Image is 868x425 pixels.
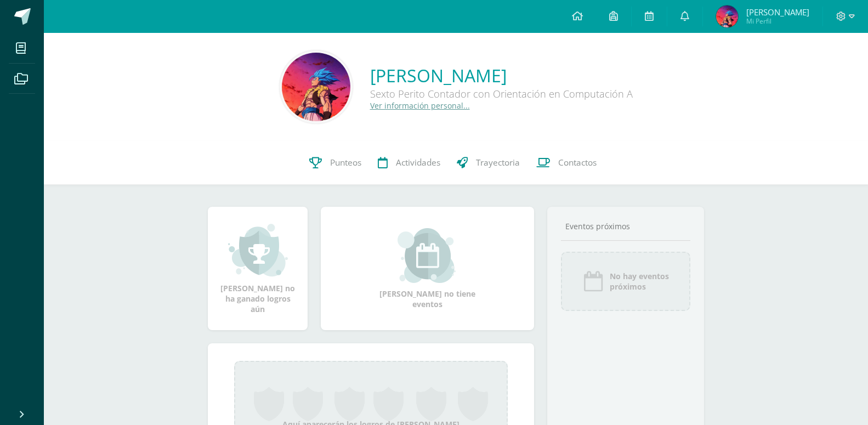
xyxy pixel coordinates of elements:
span: Contactos [558,157,597,168]
span: Mi Perfil [746,16,809,26]
a: [PERSON_NAME] [370,64,633,87]
span: No hay eventos próximos [610,271,669,292]
img: event_icon.png [582,270,604,292]
a: Punteos [301,141,370,185]
img: f180ba70c29b86502c88748f8b34a77c.png [282,53,350,121]
a: Actividades [370,141,449,185]
div: Eventos próximos [561,221,690,231]
span: Actividades [396,157,440,168]
div: [PERSON_NAME] no tiene eventos [373,228,483,309]
a: Ver información personal... [370,100,470,111]
span: [PERSON_NAME] [746,7,809,18]
div: Sexto Perito Contador con Orientación en Computación A [370,87,633,100]
div: [PERSON_NAME] no ha ganado logros aún [219,223,297,314]
a: Contactos [528,141,605,185]
span: Punteos [330,157,361,168]
img: achievement_small.png [228,223,288,277]
a: Trayectoria [449,141,528,185]
img: 970389e385207720476b495f40d5f709.png [716,5,738,27]
img: event_small.png [398,228,457,283]
span: Trayectoria [476,157,520,168]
